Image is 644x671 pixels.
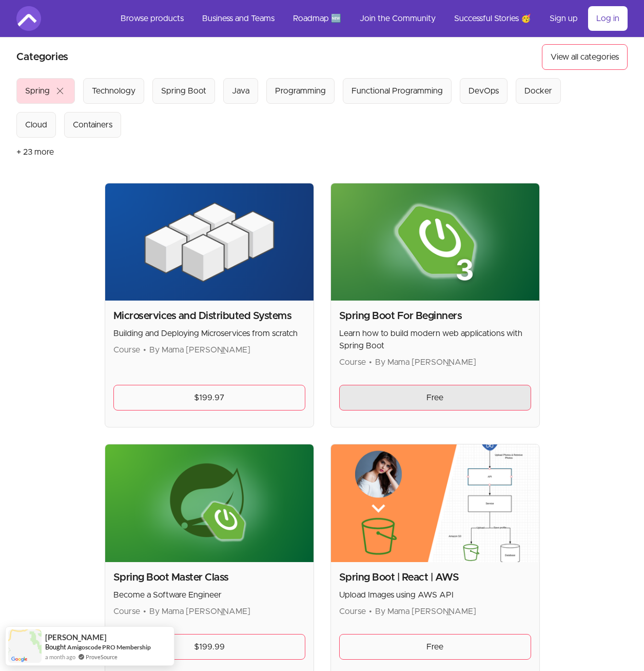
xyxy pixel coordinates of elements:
a: Business and Teams [194,6,283,31]
span: By Mama [PERSON_NAME] [149,607,250,616]
span: close [54,85,66,97]
div: Technology [92,85,135,97]
span: • [143,346,146,354]
img: Product image for Spring Boot | React | AWS [331,444,539,562]
img: Product image for Spring Boot For Beginners [331,183,539,301]
button: + 23 more [16,138,54,166]
span: • [369,358,372,366]
img: Product image for Microservices and Distributed Systems [105,183,314,301]
a: Log in [588,6,628,31]
span: Course [113,346,140,354]
span: • [143,607,146,616]
span: Bought [45,643,66,651]
span: By Mama [PERSON_NAME] [149,346,250,354]
a: Sign up [541,6,586,31]
div: Cloud [25,119,47,131]
h2: Categories [16,44,68,70]
a: Browse products [112,6,192,31]
span: • [369,607,372,616]
img: Product image for Spring Boot Master Class [105,444,314,562]
span: Course [113,607,140,616]
p: Become a Software Engineer [113,589,305,601]
span: Course [339,358,366,366]
a: Free [339,385,531,411]
div: Spring [25,85,50,97]
p: Upload Images using AWS API [339,589,531,601]
h2: Spring Boot | React | AWS [339,570,531,585]
a: $199.99 [113,634,305,660]
h2: Microservices and Distributed Systems [113,309,305,323]
button: View all categories [542,44,628,70]
h2: Spring Boot Master Class [113,570,305,585]
nav: Main [112,6,628,31]
a: Roadmap 🆕 [285,6,349,31]
a: Join the Community [352,6,444,31]
div: DevOps [469,85,499,97]
a: Free [339,634,531,660]
span: a month ago [45,653,75,661]
a: Amigoscode PRO Membership [67,643,151,651]
div: Java [232,85,249,97]
p: Learn how to build modern web applications with Spring Boot [339,327,531,352]
a: $199.97 [113,385,305,411]
div: Functional Programming [352,85,443,97]
a: ProveSource [86,653,118,661]
div: Containers [73,119,112,131]
div: Docker [524,85,552,97]
h2: Spring Boot For Beginners [339,309,531,323]
span: By Mama [PERSON_NAME] [375,358,476,366]
span: Course [339,607,366,616]
a: Successful Stories 🥳 [446,6,539,31]
img: Amigoscode logo [16,6,41,31]
p: Building and Deploying Microservices from scratch [113,327,305,340]
div: Programming [275,85,326,97]
div: Spring Boot [161,85,206,97]
span: By Mama [PERSON_NAME] [375,607,476,616]
img: provesource social proof notification image [8,629,42,663]
span: [PERSON_NAME] [45,633,107,642]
